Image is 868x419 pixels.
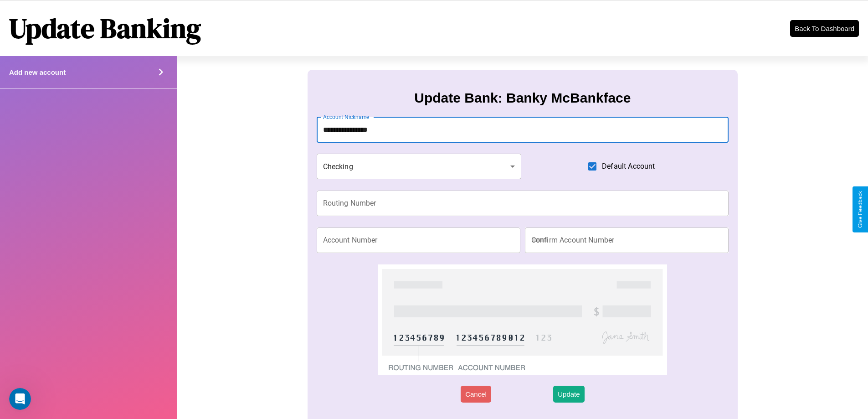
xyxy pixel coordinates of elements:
iframe: Intercom live chat [9,388,31,410]
div: Checking [317,154,522,179]
button: Update [553,386,584,403]
label: Account Nickname [323,113,370,121]
img: check [378,264,667,375]
h4: Add new account [9,68,66,76]
span: Default Account [602,161,655,172]
h1: Update Banking [9,10,201,47]
div: Give Feedback [857,191,863,228]
h3: Update Bank: Banky McBankface [414,90,631,106]
button: Cancel [461,386,491,403]
button: Back To Dashboard [790,20,859,37]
